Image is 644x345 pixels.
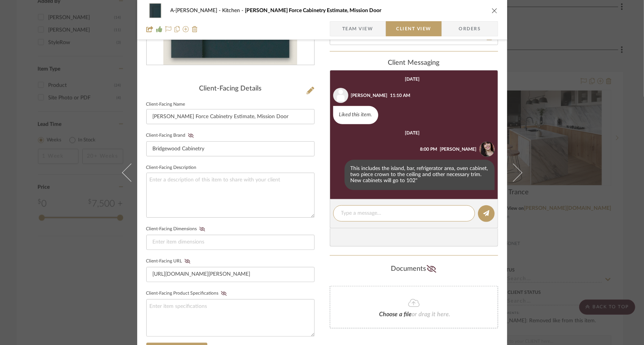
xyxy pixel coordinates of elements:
img: 105235e4-9cfa-4861-bbd0-3638cdfd7d23_48x40.jpg [146,3,165,18]
span: Choose a file [379,311,412,317]
span: or drag it here. [412,311,451,317]
span: [PERSON_NAME] Force Cabinetry Estimate, Mission Door [245,8,382,13]
label: Client-Facing Name [146,103,185,106]
img: Remove from project [192,26,198,32]
button: Client-Facing URL [182,259,193,264]
div: Client-Facing Details [146,85,315,93]
span: A-[PERSON_NAME] [171,8,223,13]
span: Orders [450,21,489,36]
button: Client-Facing Dimensions [197,226,207,232]
span: Client View [396,21,431,36]
span: Kitchen [223,8,245,13]
div: [PERSON_NAME] [351,92,388,99]
div: client Messaging [330,59,498,67]
input: Enter Client-Facing Item Name [146,109,315,124]
button: close [491,7,498,14]
img: user_avatar.png [333,88,348,103]
div: Liked this item. [333,106,378,124]
label: Client-Facing Product Specifications [146,291,229,296]
label: Client-Facing Brand [146,133,196,138]
div: [PERSON_NAME] [440,146,477,153]
div: 8:00 PM [420,146,437,153]
label: Client-Facing URL [146,259,193,264]
img: 491cad36-5787-4519-8878-b341424c5785.jpg [479,142,495,157]
div: This includes the island, bar, refrigerator area, oven cabinet, two piece crown to the ceiling an... [345,160,495,190]
input: Enter item URL [146,267,315,282]
input: Enter Client-Facing Brand [146,141,315,156]
label: Client-Facing Dimensions [146,226,207,232]
span: Team View [342,21,373,36]
button: Client-Facing Brand [186,133,196,138]
div: [DATE] [405,76,420,82]
div: 11:10 AM [390,92,411,99]
label: Client-Facing Description [146,166,197,170]
div: [DATE] [405,130,420,136]
div: Documents [330,263,498,275]
button: Client-Facing Product Specifications [219,291,229,296]
input: Enter item dimensions [146,235,315,250]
